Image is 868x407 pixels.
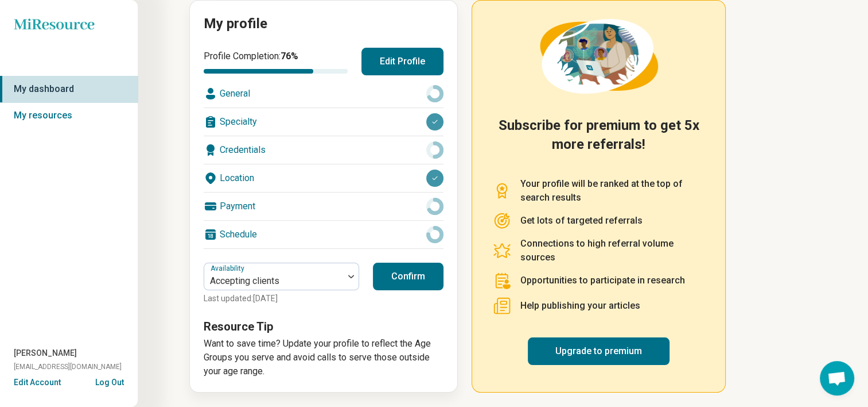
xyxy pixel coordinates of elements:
div: Specialty [204,108,443,136]
div: General [204,80,443,107]
label: Availability [211,264,247,272]
div: Payment [204,193,443,220]
button: Confirm [373,263,443,290]
span: [PERSON_NAME] [14,347,77,359]
p: Last updated: [DATE] [204,293,359,305]
h2: Subscribe for premium to get 5x more referrals! [493,116,704,163]
button: Log Out [95,377,124,386]
div: Profile Completion: [204,49,348,74]
div: Location [204,164,443,192]
span: 76 % [281,51,298,62]
a: Upgrade to premium [528,337,670,365]
h3: Resource Tip [204,318,443,335]
p: Get lots of targeted referrals [520,214,643,228]
div: Credentials [204,136,443,164]
p: Opportunities to participate in research [520,274,685,287]
div: Schedule [204,221,443,248]
p: Your profile will be ranked at the top of search results [520,177,704,205]
p: Help publishing your articles [520,299,640,313]
button: Edit Account [14,377,61,389]
p: Want to save time? Update your profile to reflect the Age Groups you serve and avoid calls to ser... [204,337,443,378]
p: Connections to high referral volume sources [520,237,704,264]
button: Edit Profile [361,48,443,75]
h2: My profile [204,14,443,34]
div: Open chat [820,361,854,396]
span: [EMAIL_ADDRESS][DOMAIN_NAME] [14,362,122,372]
